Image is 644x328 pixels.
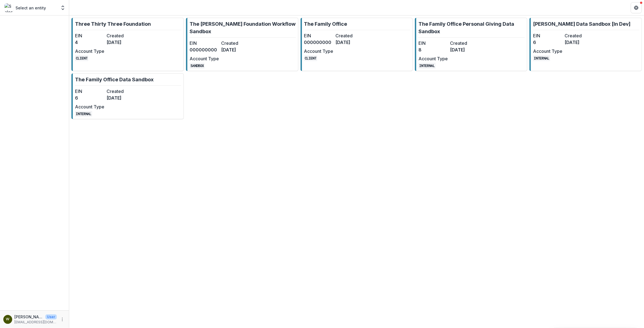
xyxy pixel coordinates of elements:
[221,46,250,53] dd: [DATE]
[301,18,413,71] a: The Family OfficeEIN000000000Created[DATE]Account TypeCLIENT
[15,5,46,11] p: Select an entity
[450,46,479,53] dd: [DATE]
[450,40,479,46] dt: Created
[418,20,525,35] p: The Family Office Personal Giving Data Sandbox
[221,40,250,46] dt: Created
[71,18,184,71] a: Three Thirty Three FoundationEIN4Created[DATE]Account TypeCLIENT
[418,55,448,62] dt: Account Type
[59,316,66,323] button: More
[190,20,296,35] p: The [PERSON_NAME] Foundation Workflow Sandbox
[75,103,104,110] dt: Account Type
[304,48,333,54] dt: Account Type
[75,32,104,39] dt: EIN
[6,317,10,321] div: Wes
[14,320,57,325] p: [EMAIL_ADDRESS][DOMAIN_NAME]
[75,39,104,46] dd: 4
[631,2,642,13] button: Get Help
[107,95,136,101] dd: [DATE]
[565,39,594,46] dd: [DATE]
[336,39,365,46] dd: [DATE]
[107,39,136,46] dd: [DATE]
[4,3,13,12] img: Select an entity
[75,88,104,95] dt: EIN
[75,48,104,54] dt: Account Type
[529,18,642,71] a: [PERSON_NAME] Data Sandbox [In Dev]EIN6Created[DATE]Account TypeINTERNAL
[190,46,219,53] dd: 000000000
[75,111,92,117] code: INTERNAL
[418,40,448,46] dt: EIN
[336,32,365,39] dt: Created
[533,32,562,39] dt: EIN
[75,55,88,61] code: CLIENT
[190,63,205,69] code: SANDBOX
[533,39,562,46] dd: 6
[107,88,136,95] dt: Created
[190,40,219,46] dt: EIN
[190,55,219,62] dt: Account Type
[418,46,448,53] dd: 8
[59,2,67,13] button: Open entity switcher
[107,32,136,39] dt: Created
[304,55,317,61] code: CLIENT
[533,48,562,54] dt: Account Type
[186,18,298,71] a: The [PERSON_NAME] Foundation Workflow SandboxEIN000000000Created[DATE]Account TypeSANDBOX
[533,20,630,28] p: [PERSON_NAME] Data Sandbox [In Dev]
[304,32,333,39] dt: EIN
[45,314,57,319] p: User
[75,20,151,28] p: Three Thirty Three Foundation
[71,73,184,119] a: The Family Office Data SandboxEIN6Created[DATE]Account TypeINTERNAL
[304,20,347,28] p: The Family Office
[418,63,436,69] code: INTERNAL
[75,95,104,101] dd: 6
[75,76,154,83] p: The Family Office Data Sandbox
[14,314,43,320] p: [PERSON_NAME]
[565,32,594,39] dt: Created
[415,18,527,71] a: The Family Office Personal Giving Data SandboxEIN8Created[DATE]Account TypeINTERNAL
[304,39,333,46] dd: 000000000
[533,55,550,61] code: INTERNAL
